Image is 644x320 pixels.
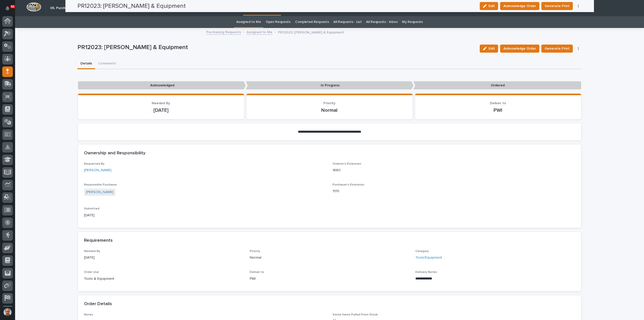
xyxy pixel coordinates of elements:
[250,271,264,274] span: Deliver to
[333,313,378,316] span: Some Items Pulled From Stock
[253,107,407,113] p: Normal
[84,183,117,186] span: Responsible Purchaser
[50,6,94,10] h2: 05. Purchasing & Receiving
[84,276,244,281] p: Tools & Equipment
[415,255,442,260] a: Tools/Equipment
[250,250,260,253] span: Priority
[266,16,291,28] a: Open Requests
[78,81,246,90] p: Acknowledged
[84,207,99,210] span: Submitted
[421,107,575,113] p: PWI
[480,45,498,53] button: Edit
[84,168,111,173] a: [PERSON_NAME]
[415,271,437,274] span: Delivery Notes
[84,250,100,253] span: Needed By
[246,81,414,90] p: In Progress
[413,81,581,90] p: Ordered
[77,44,476,51] p: PR12023: [PERSON_NAME] & Equipment
[247,29,272,35] a: Assigned to Me
[324,101,335,105] span: Priority
[415,250,429,253] span: Category
[84,271,99,274] span: Order Use
[84,313,93,316] span: Notes
[84,238,113,243] h2: Requirements
[503,46,536,52] span: Acknowledge Order
[366,16,397,28] a: All Requests - Inbox
[541,45,573,53] button: Generate Print
[490,101,506,105] span: Deliver to
[77,59,95,69] button: Details
[2,3,13,14] button: Notifications
[84,301,112,307] h2: Order Details
[545,46,570,52] span: Generate Print
[84,213,327,218] p: [DATE]
[86,190,113,195] a: [PERSON_NAME]
[84,107,238,113] p: [DATE]
[95,59,119,69] button: Comments
[250,255,410,260] p: Normal
[2,307,13,317] button: users-avatar
[152,101,170,105] span: Needed By
[84,255,244,260] p: [DATE]
[333,162,361,165] span: Orderer's Extension
[402,16,423,28] a: My Requests
[489,46,495,51] span: Edit
[250,276,410,281] p: PWI
[333,183,364,186] span: Purchaser's Extension
[26,2,41,12] img: Workspace Logo
[84,162,104,165] span: Requested By
[333,168,575,173] p: 1660
[11,5,14,8] p: 92
[84,151,145,156] h2: Ownership and Responsibility
[278,29,344,35] p: PR12023: [PERSON_NAME] & Equipment
[6,6,13,14] div: Notifications92
[333,189,575,194] p: 1310
[500,45,539,53] button: Acknowledge Order
[333,16,361,28] a: All Requests - List
[206,29,241,35] a: Purchasing Requests
[236,16,261,28] a: Assigned to Me
[295,16,329,28] a: Completed Requests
